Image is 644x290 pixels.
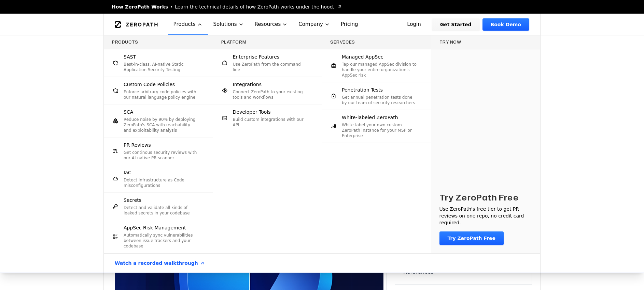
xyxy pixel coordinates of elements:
[112,3,342,10] a: How ZeroPath WorksLearn the technical details of how ZeroPath works under the hood.
[124,53,136,60] span: SAST
[233,81,262,88] span: Integrations
[104,104,213,137] a: SCAReduce noise by 90% by deploying ZeroPath's SCA with reachability and exploitability analysis
[342,114,398,121] span: White-labeled ZeroPath
[439,206,532,226] p: Use ZeroPath's free tier to get PR reviews on one repo, no credit card required.
[104,165,213,192] a: IaCDetect Infrastructure as Code misconfigurations
[322,49,431,82] a: Managed AppSecTap our managed AppSec division to handle your entire organization's AppSec risk
[104,49,213,77] a: SASTBest-in-class, AI-native Static Application Security Testing
[221,39,314,45] h3: Platform
[103,14,541,35] nav: Global
[330,39,423,45] h3: Services
[482,18,529,31] a: Book Demo
[104,138,213,165] a: PR ReviewsGet continous security reviews with our AI-native PR scanner
[233,62,308,72] p: Use ZeroPath from the command line
[107,254,213,273] a: Watch a recorded walkthrough
[249,14,293,35] button: Resources
[342,95,417,106] p: Get annual penetration tests done by our team of security researchers
[124,150,199,161] p: Get continous security reviews with our AI-native PR scanner
[124,205,199,216] p: Detect and validate all kinds of leaked secrets in your codebase
[208,14,249,35] button: Solutions
[233,117,308,128] p: Build custom integrations with our API
[439,39,532,45] h3: Try now
[124,232,199,249] p: Automatically sync vulnerabilities between issue trackers and your codebase
[439,192,519,203] h3: Try ZeroPath Free
[213,49,322,77] a: Enterprise FeaturesUse ZeroPath from the command line
[213,77,322,104] a: IntegrationsConnect ZeroPath to your existing tools and workflows
[124,81,175,88] span: Custom Code Policies
[112,39,205,45] h3: Products
[124,109,133,115] span: SCA
[124,197,141,204] span: Secrets
[233,109,271,115] span: Developer Tools
[124,169,131,176] span: IaC
[124,177,199,188] p: Detect Infrastructure as Code misconfigurations
[124,117,199,133] p: Reduce noise by 90% by deploying ZeroPath's SCA with reachability and exploitability analysis
[104,220,213,253] a: AppSec Risk ManagementAutomatically sync vulnerabilities between issue trackers and your codebase
[124,142,151,148] span: PR Reviews
[342,122,417,139] p: White-label your own custom ZeroPath instance for your MSP or Enterprise
[342,53,383,60] span: Managed AppSec
[124,224,186,231] span: AppSec Risk Management
[335,14,364,35] a: Pricing
[293,14,335,35] button: Company
[439,231,504,245] a: Try ZeroPath Free
[432,18,480,31] a: Get Started
[233,53,280,60] span: Enterprise Features
[342,86,383,93] span: Penetration Tests
[213,104,322,132] a: Developer ToolsBuild custom integrations with our API
[112,3,168,10] span: How ZeroPath Works
[399,18,429,31] a: Login
[175,3,334,10] span: Learn the technical details of how ZeroPath works under the hood.
[104,193,213,220] a: SecretsDetect and validate all kinds of leaked secrets in your codebase
[322,110,431,143] a: White-labeled ZeroPathWhite-label your own custom ZeroPath instance for your MSP or Enterprise
[124,62,199,72] p: Best-in-class, AI-native Static Application Security Testing
[168,14,208,35] button: Products
[104,77,213,104] a: Custom Code PoliciesEnforce arbitrary code policies with our natural language policy engine
[124,89,199,100] p: Enforce arbitrary code policies with our natural language policy engine
[322,82,431,110] a: Penetration TestsGet annual penetration tests done by our team of security researchers
[342,62,417,78] p: Tap our managed AppSec division to handle your entire organization's AppSec risk
[233,89,308,100] p: Connect ZeroPath to your existing tools and workflows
